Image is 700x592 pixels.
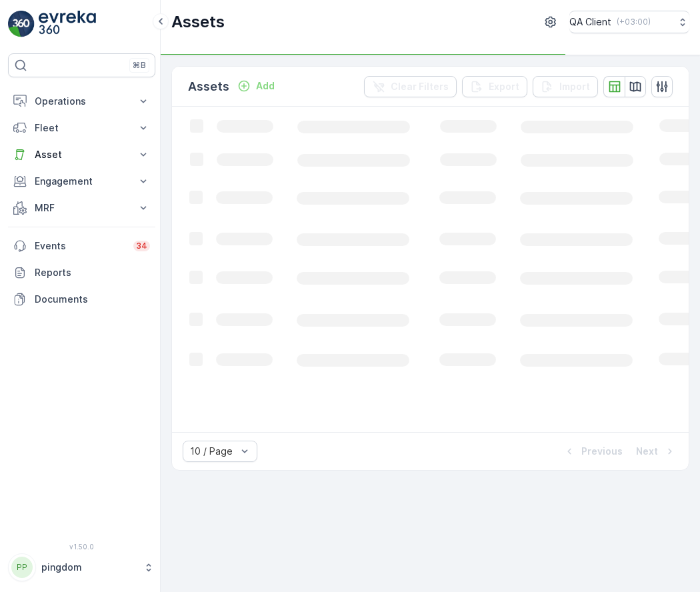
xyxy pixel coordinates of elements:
p: Add [256,79,275,93]
div: PP [11,557,33,578]
p: ⌘B [133,60,146,71]
p: Reports [35,266,150,279]
p: Documents [35,293,150,306]
img: logo_light-DOdMpM7g.png [39,11,96,37]
p: Import [559,80,590,93]
p: QA Client [569,15,611,29]
a: Events34 [8,233,155,259]
button: Previous [561,443,624,459]
p: 34 [136,241,147,251]
img: logo [8,11,35,37]
button: PPpingdom [8,553,155,581]
p: Previous [581,445,623,458]
a: Documents [8,286,155,313]
p: Clear Filters [391,80,449,93]
p: MRF [35,201,129,215]
button: Engagement [8,168,155,195]
button: MRF [8,195,155,221]
button: Next [635,443,678,459]
a: Reports [8,259,155,286]
p: Events [35,239,125,253]
p: Asset [35,148,129,161]
p: ( +03:00 ) [617,17,651,27]
p: Assets [171,11,225,33]
button: Operations [8,88,155,115]
p: Operations [35,95,129,108]
p: Assets [188,77,229,96]
button: Import [533,76,598,97]
button: Fleet [8,115,155,141]
button: Clear Filters [364,76,457,97]
button: Add [232,78,280,94]
p: pingdom [41,561,137,574]
span: v 1.50.0 [8,543,155,551]
button: Export [462,76,527,97]
button: Asset [8,141,155,168]
p: Engagement [35,175,129,188]
p: Export [489,80,519,93]
p: Next [636,445,658,458]
button: QA Client(+03:00) [569,11,689,33]
p: Fleet [35,121,129,135]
